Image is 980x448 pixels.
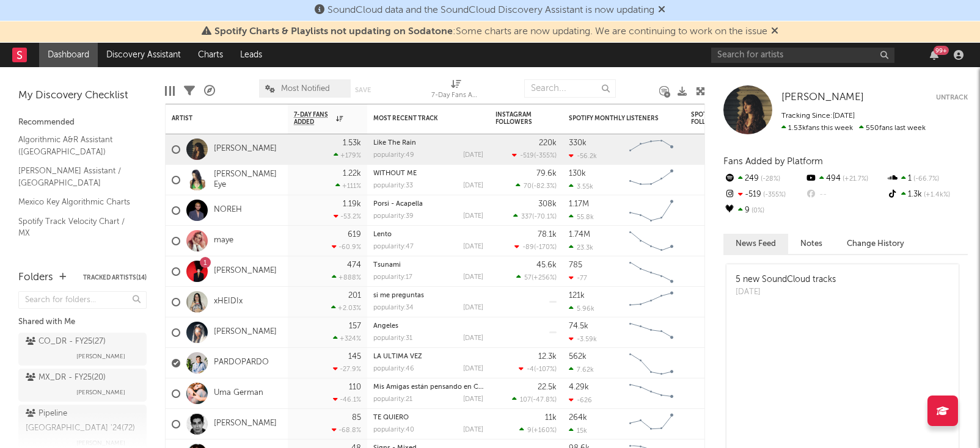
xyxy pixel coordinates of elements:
[569,335,597,343] div: -3.59k
[711,48,894,63] input: Search for artists
[204,73,215,109] div: A&R Pipeline
[569,427,587,435] div: 15k
[165,73,175,109] div: Edit Columns
[538,231,557,239] div: 78.1k
[98,43,189,67] a: Discovery Assistant
[39,43,98,67] a: Dashboard
[569,353,587,361] div: 562k
[373,152,414,159] div: popularity: 49
[569,292,585,300] div: 121k
[373,396,412,403] div: popularity: 21
[18,89,147,103] div: My Discovery Checklist
[524,183,532,190] span: 70
[373,231,483,238] div: Lento
[624,317,679,348] svg: Chart title
[569,274,587,282] div: -77
[373,366,414,372] div: popularity: 46
[534,214,555,220] span: -70.1 %
[463,182,483,189] div: [DATE]
[569,261,582,269] div: 785
[922,192,950,198] span: +1.4k %
[373,323,483,330] div: Ángeles
[373,140,483,146] div: Like The Rain
[520,153,534,159] span: -519
[373,414,483,421] div: TE QUIERO
[771,27,778,37] span: Dismiss
[781,92,864,103] span: [PERSON_NAME]
[184,73,195,109] div: Filters
[761,192,786,198] span: -355 %
[527,427,532,434] span: 9
[569,200,589,208] div: 1.17M
[624,195,679,226] svg: Chart title
[934,46,949,55] div: 99 +
[538,200,557,208] div: 308k
[569,152,597,160] div: -56.2k
[723,171,805,187] div: 249
[788,234,835,254] button: Notes
[781,125,926,132] span: 550 fans last week
[516,273,557,281] div: ( )
[519,426,557,434] div: ( )
[569,182,593,190] div: 3.55k
[569,231,590,239] div: 1.74M
[18,133,134,158] a: Algorithmic A&R Assistant ([GEOGRAPHIC_DATA])
[18,315,147,330] div: Shared with Me
[835,234,916,254] button: Change History
[373,305,414,311] div: popularity: 34
[214,297,243,307] a: xHEIDIx
[294,111,333,126] span: 7-Day Fans Added
[495,111,538,126] div: Instagram Followers
[373,262,483,269] div: Tsunami
[519,365,557,373] div: ( )
[536,244,555,251] span: -170 %
[516,182,557,190] div: ( )
[214,27,453,37] span: Spotify Charts & Playlists not updating on Sodatone
[513,212,557,220] div: ( )
[373,201,423,208] a: Porsi - Acapella
[569,383,589,391] div: 4.29k
[463,213,483,220] div: [DATE]
[18,195,134,209] a: Mexico Key Algorithmic Charts
[333,365,361,373] div: -27.9 %
[334,212,361,220] div: -53.2 %
[214,236,233,246] a: maye
[373,414,409,421] a: TE QUIERO
[332,426,361,434] div: -68.8 %
[18,164,134,189] a: [PERSON_NAME] Assistant / [GEOGRAPHIC_DATA]
[373,182,413,189] div: popularity: 33
[214,144,277,154] a: [PERSON_NAME]
[538,353,557,361] div: 12.3k
[527,366,534,373] span: -4
[512,396,557,403] div: ( )
[172,115,263,122] div: Artist
[331,304,361,312] div: +2.03 %
[18,246,134,259] a: Spotify Search Virality / MX
[658,5,665,15] span: Dismiss
[723,187,805,203] div: -519
[373,353,422,360] a: LA ULTIMA VEZ
[214,388,263,399] a: Uma German
[431,89,480,103] div: 7-Day Fans Added (7-Day Fans Added)
[373,140,416,146] a: Like The Rain
[343,170,361,178] div: 1.22k
[533,427,555,434] span: +160 %
[569,414,587,422] div: 264k
[805,187,886,203] div: --
[431,73,480,109] div: 7-Day Fans Added (7-Day Fans Added)
[347,261,361,269] div: 474
[349,383,361,391] div: 110
[333,396,361,403] div: -46.1 %
[355,87,371,93] button: Save
[463,244,483,250] div: [DATE]
[569,139,587,147] div: 330k
[373,262,401,269] a: Tsunami
[76,385,125,400] span: [PERSON_NAME]
[281,85,330,93] span: Most Notified
[232,43,271,67] a: Leads
[624,226,679,256] svg: Chart title
[569,213,594,221] div: 55.8k
[26,406,136,436] div: Pipeline [GEOGRAPHIC_DATA] '24 ( 72 )
[348,292,361,300] div: 201
[750,208,764,214] span: 0 %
